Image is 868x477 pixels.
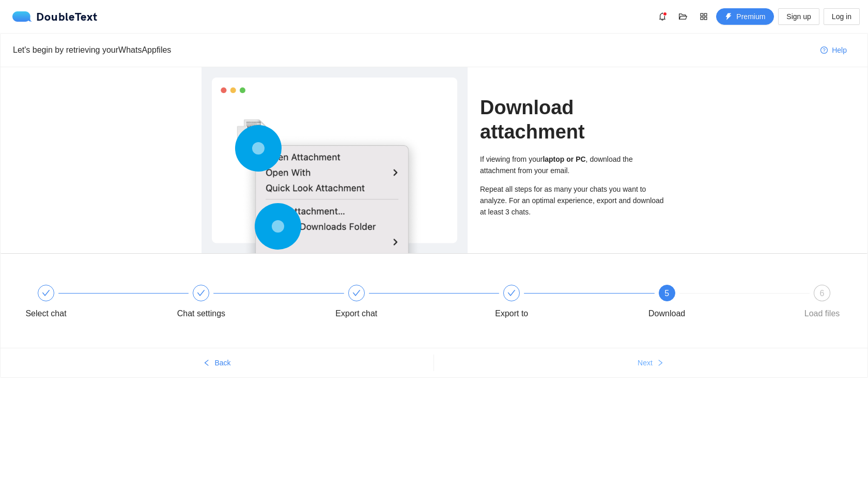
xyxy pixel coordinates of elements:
span: question-circle [820,47,828,55]
div: Export to [482,285,637,322]
button: bell [654,8,671,25]
button: appstore [695,8,712,25]
button: Nextright [434,355,867,371]
span: left [203,359,210,367]
div: If viewing from your , download the attachment from your email. [480,153,667,176]
span: check [352,289,361,297]
div: 6Load files [792,285,852,322]
span: Premium [736,11,765,22]
span: bell [655,12,670,21]
div: 5Download [637,285,792,322]
span: 5 [664,289,669,298]
button: Sign up [778,8,819,25]
span: appstore [696,12,711,21]
h1: Download attachment [480,96,667,144]
span: check [507,289,516,297]
span: folder-open [675,12,691,21]
span: Sign up [786,11,811,22]
div: DoubleText [12,11,98,22]
button: question-circleHelp [812,42,855,58]
div: Load files [804,305,840,322]
span: right [657,359,664,367]
b: laptop or PC [542,155,585,163]
div: Select chat [25,305,66,322]
img: logo [12,11,36,22]
span: check [197,289,205,297]
div: Export chat [327,285,482,322]
button: leftBack [1,355,433,371]
span: Next [638,357,653,368]
button: Log in [824,8,860,25]
button: folder-open [675,8,691,25]
a: logoDoubleText [12,11,98,22]
div: Repeat all steps for as many your chats you want to analyze. For an optimal experience, export an... [480,183,667,218]
div: Chat settings [171,285,326,322]
span: Log in [832,11,851,22]
div: Export chat [335,305,377,322]
span: thunderbolt [725,13,732,21]
span: 6 [820,289,825,298]
div: Download [648,305,685,322]
div: Select chat [16,285,171,322]
div: Export to [495,305,528,322]
span: Help [832,44,847,56]
button: thunderboltPremium [716,8,774,25]
span: Back [214,357,230,368]
div: Let's begin by retrieving your WhatsApp files [13,43,812,56]
div: Chat settings [177,305,225,322]
span: check [42,289,50,297]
